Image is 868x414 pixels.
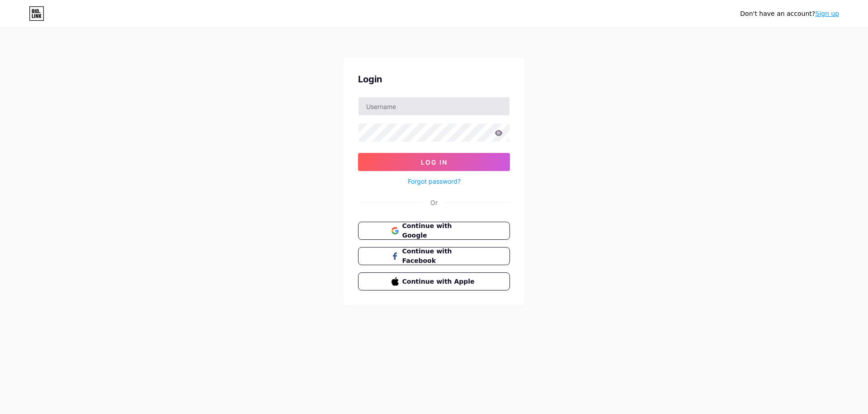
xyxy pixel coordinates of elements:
[358,72,510,86] div: Login
[358,272,510,290] button: Continue with Apple
[358,153,510,171] button: Log In
[402,221,477,240] span: Continue with Google
[815,10,839,17] a: Sign up
[408,176,461,186] a: Forgot password?
[402,277,477,286] span: Continue with Apple
[421,158,448,166] span: Log In
[358,222,510,240] button: Continue with Google
[740,9,839,19] div: Don't have an account?
[430,198,438,207] div: Or
[359,97,509,115] input: Username
[358,247,510,265] button: Continue with Facebook
[402,247,477,266] span: Continue with Facebook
